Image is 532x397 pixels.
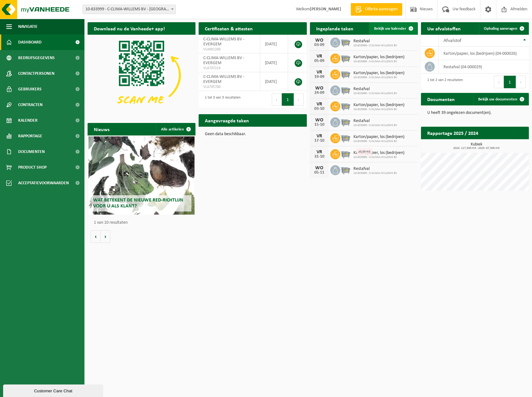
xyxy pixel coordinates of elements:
[421,127,484,139] h2: Rapportage 2025 / 2024
[353,171,397,175] span: 10-833999 - C-CLIMA-WILLEMS BV
[313,70,326,75] div: VR
[340,53,351,63] img: WB-2500-GAL-GY-04
[205,132,300,136] p: Geen data beschikbaar.
[313,139,326,143] div: 17-10
[260,72,288,91] td: [DATE]
[484,27,517,31] span: Ophaling aanvragen
[18,113,38,128] span: Kalender
[203,74,244,84] span: C-CLIMA-WILLEMS BV - EVERGEM
[369,22,417,35] a: Bekijk uw kalender
[18,81,42,97] span: Gebruikers
[424,147,529,150] span: 2024: 117,500 m3 - 2025: 67,500 m3
[353,92,397,95] span: 10-833999 - C-CLIMA-WILLEMS BV
[363,6,399,13] span: Offerte aanvragen
[18,160,47,175] span: Product Shop
[494,76,504,88] button: Previous
[353,150,404,155] span: Karton/papier, los (bedrijven)
[353,119,397,124] span: Restafval
[18,19,38,34] span: Navigatie
[340,37,351,47] img: WB-2500-GAL-GY-01
[421,22,467,34] h2: Uw afvalstoffen
[18,50,55,66] span: Bedrijfsgegevens
[199,22,259,34] h2: Certificaten & attesten
[353,44,397,48] span: 10-833999 - C-CLIMA-WILLEMS BV
[199,114,255,126] h2: Aangevraagde taken
[353,103,404,108] span: Karton/papier, los (bedrijven)
[516,76,526,88] button: Next
[88,22,171,34] h2: Download nu de Vanheede+ app!
[203,66,255,71] span: VLA707224
[504,76,516,88] button: 1
[313,171,326,175] div: 05-11
[313,59,326,63] div: 05-09
[313,86,326,91] div: WO
[473,93,528,105] a: Bekijk uw documenten
[424,142,529,150] h3: Kubiek
[427,111,523,115] p: U heeft 39 ongelezen document(en).
[313,91,326,95] div: 24-09
[482,139,528,151] a: Bekijk rapportage
[203,37,244,47] span: C-CLIMA-WILLEMS BV - EVERGEM
[83,5,175,14] span: 10-833999 - C-CLIMA-WILLEMS BV - EVERGEM
[353,155,404,159] span: 10-833999 - C-CLIMA-WILLEMS BV
[18,128,42,144] span: Rapportage
[340,132,351,143] img: WB-2500-GAL-GY-04
[18,34,42,50] span: Dashboard
[3,383,104,397] iframe: chat widget
[101,230,110,243] button: Volgende
[294,93,304,106] button: Next
[18,97,43,113] span: Contracten
[479,22,528,35] a: Ophaling aanvragen
[313,165,326,171] div: WO
[353,71,404,76] span: Karton/papier, los (bedrijven)
[313,107,326,111] div: 03-10
[91,230,101,243] button: Vorige
[203,56,244,65] span: C-CLIMA-WILLEMS BV - EVERGEM
[313,54,326,59] div: VR
[203,47,255,52] span: VLA901260
[353,135,404,140] span: Karton/papier, los (bedrijven)
[421,93,461,105] h2: Documenten
[18,175,69,191] span: Acceptatievoorwaarden
[203,84,255,89] span: VLA705700
[310,22,360,34] h2: Ingeplande taken
[94,221,192,225] p: 1 van 10 resultaten
[260,35,288,53] td: [DATE]
[424,75,463,89] div: 1 tot 2 van 2 resultaten
[478,97,517,101] span: Bekijk uw documenten
[313,43,326,47] div: 03-09
[88,35,195,116] img: Download de VHEPlus App
[282,93,294,106] button: 1
[93,198,183,209] span: Wat betekent de nieuwe RED-richtlijn voor u als klant?
[353,108,404,111] span: 10-833999 - C-CLIMA-WILLEMS BV
[313,102,326,107] div: VR
[272,93,282,106] button: Previous
[439,60,529,74] td: restafval (04-000029)
[202,93,241,106] div: 1 tot 3 van 3 resultaten
[353,39,397,44] span: Restafval
[340,148,351,159] img: WB-2500-GAL-GY-04
[156,123,195,135] a: Alle artikelen
[353,60,404,64] span: 10-833999 - C-CLIMA-WILLEMS BV
[18,144,45,160] span: Documenten
[353,55,404,60] span: Karton/papier, los (bedrijven)
[88,123,116,135] h2: Nieuws
[340,116,351,127] img: WB-2500-GAL-GY-01
[353,140,404,143] span: 10-833999 - C-CLIMA-WILLEMS BV
[374,27,406,31] span: Bekijk uw kalender
[89,136,194,215] a: Wat betekent de nieuwe RED-richtlijn voor u als klant?
[313,155,326,159] div: 31-10
[313,75,326,79] div: 19-09
[83,5,176,14] span: 10-833999 - C-CLIMA-WILLEMS BV - EVERGEM
[260,53,288,72] td: [DATE]
[313,134,326,139] div: VR
[313,38,326,43] div: WO
[353,87,397,92] span: Restafval
[340,84,351,95] img: WB-2500-GAL-GY-01
[353,166,397,171] span: Restafval
[18,66,54,81] span: Contactpersonen
[351,3,402,16] a: Offerte aanvragen
[313,118,326,123] div: WO
[353,124,397,127] span: 10-833999 - C-CLIMA-WILLEMS BV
